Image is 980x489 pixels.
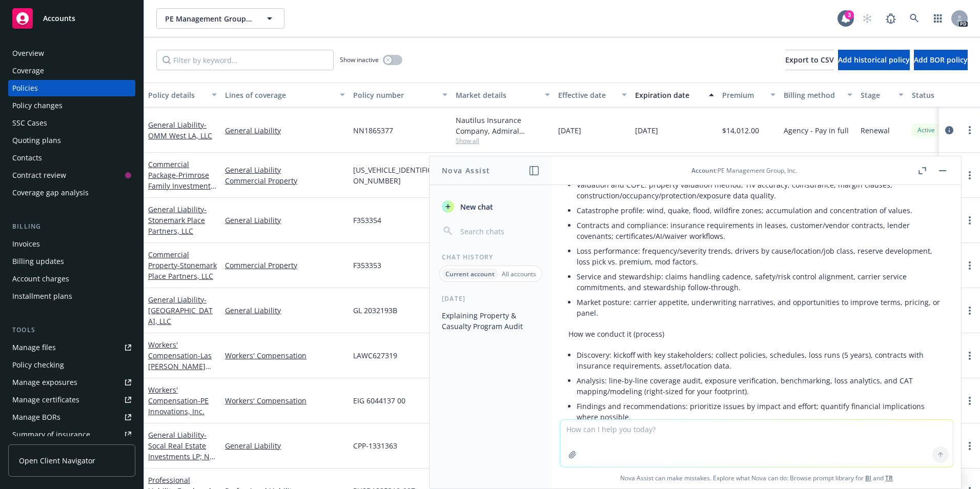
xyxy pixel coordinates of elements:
[148,351,212,382] span: - Las [PERSON_NAME] Venture, Inc.
[148,385,209,416] a: Workers' Compensation
[12,253,64,270] div: Billing updates
[12,97,63,114] div: Policy changes
[148,205,207,236] span: - Stonemark Place Partners, LLC
[845,10,854,19] div: 3
[8,221,135,232] div: Billing
[784,125,849,136] span: Agency - Pay in full
[722,125,759,136] span: $14,012.00
[165,13,254,24] span: PE Management Group, Inc.
[225,215,345,226] a: General Liability
[556,467,957,488] span: Nova Assist can make mistakes. Explore what Nova can do: Browse prompt library for and
[353,440,397,451] span: CPP-1331363
[8,288,135,304] a: Installment plans
[12,392,79,408] div: Manage certificates
[577,203,945,218] li: Catastrophe profile: wind, quake, flood, wildfire zones; accumulation and concentration of values.
[225,260,345,271] a: Commercial Property
[885,474,893,482] a: TR
[12,150,42,166] div: Contacts
[577,348,945,373] li: Discovery: kickoff with key stakeholders; collect policies, schedules, loss runs (5 years), contr...
[438,197,544,216] button: New chat
[577,399,945,424] li: Findings and recommendations: prioritize issues by impact and effort; quantify financial implicat...
[452,83,554,107] button: Market details
[577,295,945,320] li: Market posture: carrier appetite, underwriting narratives, and opportunities to improve terms, pr...
[964,440,976,452] a: more
[8,409,135,425] a: Manage BORs
[691,166,716,175] span: Account
[964,259,976,272] a: more
[148,159,216,201] a: Commercial Package
[225,165,345,175] a: General Liability
[865,474,871,482] a: BI
[784,90,841,100] div: Billing method
[12,63,44,79] div: Coverage
[785,50,834,70] button: Export to CSV
[12,288,72,304] div: Installment plans
[12,167,66,184] div: Contract review
[928,8,948,29] a: Switch app
[838,55,910,65] span: Add historical policy
[8,97,135,114] a: Policy changes
[722,90,764,100] div: Premium
[225,175,345,186] a: Commercial Property
[148,90,206,100] div: Policy details
[225,440,345,451] a: General Liability
[558,90,616,100] div: Effective date
[458,201,493,212] span: New chat
[19,455,95,466] span: Open Client Navigator
[148,260,217,281] span: - Stonemark Place Partners, LLC
[148,205,207,236] a: General Liability
[577,177,945,203] li: Valuation and COPE: property valuation method, TIV accuracy, coinsurance, margin clauses, constru...
[8,4,135,33] a: Accounts
[442,165,490,176] h1: Nova Assist
[912,90,974,100] div: Status
[964,169,976,181] a: more
[8,339,135,356] a: Manage files
[430,253,552,261] div: Chat History
[156,50,334,70] input: Filter by keyword...
[225,350,345,361] a: Workers' Compensation
[8,167,135,184] a: Contract review
[856,83,908,107] button: Stage
[12,132,61,149] div: Quoting plans
[456,115,550,136] div: Nautilus Insurance Company, Admiral Insurance Group ([PERSON_NAME] Corporation), [GEOGRAPHIC_DATA]
[577,243,945,269] li: Loss performance: frequency/severity trends, drivers by cause/location/job class, reserve develop...
[148,170,216,201] span: - Primrose Family Investments, LLC
[718,83,780,107] button: Premium
[568,329,945,339] p: How we conduct it (process)
[225,125,345,136] a: General Liability
[8,374,135,391] a: Manage exposures
[635,125,658,136] span: [DATE]
[148,430,214,472] a: General Liability
[914,50,968,70] button: Add BOR policy
[964,214,976,227] a: more
[577,218,945,243] li: Contracts and compliance: insurance requirements in leases, customer/vendor contracts, lender cov...
[904,8,925,29] a: Search
[225,395,345,406] a: Workers' Compensation
[12,271,69,287] div: Account charges
[353,215,381,226] span: F353354
[964,124,976,136] a: more
[456,90,539,100] div: Market details
[438,307,544,335] button: Explaining Property & Casualty Program Audit
[502,270,536,278] p: All accounts
[964,350,976,362] a: more
[353,90,436,100] div: Policy number
[225,90,334,100] div: Lines of coverage
[148,120,212,140] a: General Liability
[12,185,89,201] div: Coverage gap analysis
[8,236,135,252] a: Invoices
[225,305,345,316] a: General Liability
[838,50,910,70] button: Add historical policy
[144,83,221,107] button: Policy details
[558,125,581,136] span: [DATE]
[156,8,284,29] button: PE Management Group, Inc.
[964,304,976,317] a: more
[691,166,797,175] div: : PE Management Group, Inc.
[631,83,718,107] button: Expiration date
[914,55,968,65] span: Add BOR policy
[148,295,213,326] a: General Liability
[8,392,135,408] a: Manage certificates
[430,294,552,303] div: [DATE]
[964,395,976,407] a: more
